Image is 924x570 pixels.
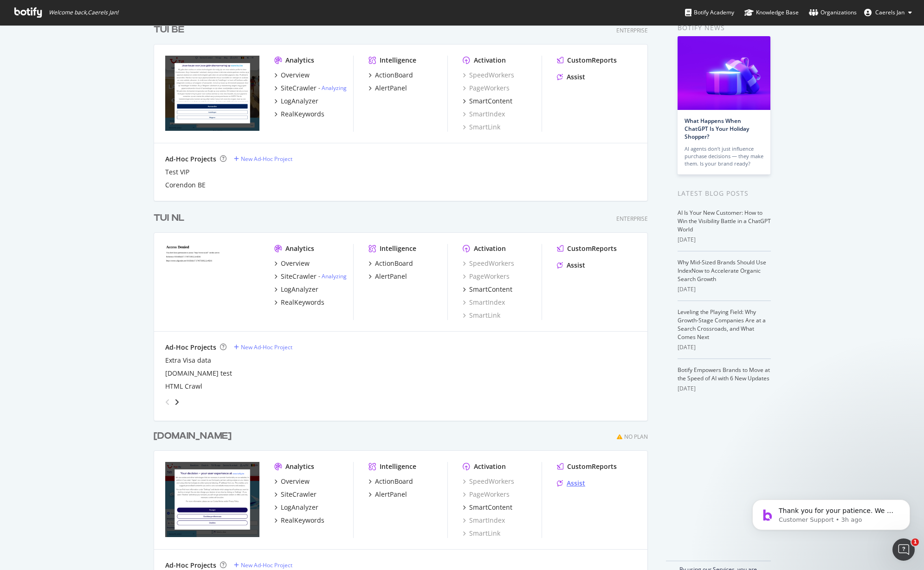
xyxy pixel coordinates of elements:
a: AI Is Your New Customer: How to Win the Visibility Battle in a ChatGPT World [678,209,771,233]
div: SmartContent [469,96,512,106]
a: SpeedWorkers [463,70,514,80]
div: SiteCrawler [281,83,317,93]
a: AlertPanel [368,83,407,93]
a: CustomReports [557,462,617,471]
img: tuifly.be [165,462,259,537]
a: New Ad-Hoc Project [234,343,292,351]
a: CustomReports [557,56,617,65]
div: Analytics [285,462,314,471]
span: Caerels Jan [875,8,905,16]
a: ActionBoard [368,477,413,486]
div: [DATE] [678,343,771,352]
a: PageWorkers [463,272,510,281]
a: SmartContent [463,285,512,294]
div: Activation [474,244,506,253]
div: ActionBoard [375,477,413,486]
div: SmartLink [463,311,500,320]
a: Leveling the Playing Field: Why Growth-Stage Companies Are at a Search Crossroads, and What Comes... [678,308,766,341]
a: ActionBoard [368,259,413,268]
div: CustomReports [567,462,617,471]
a: PageWorkers [463,83,510,93]
div: Assist [567,72,585,82]
a: LogAnalyzer [274,96,318,106]
div: TUI BE [154,23,184,37]
div: Ad-Hoc Projects [165,154,216,164]
a: HTML Crawl [165,382,202,391]
div: Intelligence [380,244,416,253]
div: RealKeywords [281,516,324,525]
a: [DOMAIN_NAME] [154,429,235,443]
a: What Happens When ChatGPT Is Your Holiday Shopper? [685,117,749,141]
a: Assist [557,479,585,488]
div: Overview [281,259,310,268]
div: CustomReports [567,56,617,65]
div: AlertPanel [375,83,407,93]
a: Why Mid-Sized Brands Should Use IndexNow to Accelerate Organic Search Growth [678,258,766,283]
div: Analytics [285,244,314,253]
a: SpeedWorkers [463,477,514,486]
div: Enterprise [616,26,648,34]
div: angle-right [174,397,180,407]
div: Ad-Hoc Projects [165,343,216,352]
a: AlertPanel [368,490,407,499]
div: - [318,272,347,280]
a: Extra Visa data [165,356,211,365]
div: RealKeywords [281,109,324,119]
div: SiteCrawler [281,490,317,499]
a: TUI NL [154,211,188,225]
a: New Ad-Hoc Project [234,155,292,163]
div: Intelligence [380,56,416,65]
div: [DATE] [678,236,771,244]
a: ActionBoard [368,70,413,80]
div: CustomReports [567,244,617,253]
a: Overview [274,259,310,268]
a: SmartContent [463,96,512,106]
div: Intelligence [380,462,416,471]
a: Botify Empowers Brands to Move at the Speed of AI with 6 New Updates [678,366,770,382]
div: New Ad-Hoc Project [241,155,292,163]
a: Overview [274,477,310,486]
div: Assist [567,261,585,270]
div: ActionBoard [375,70,413,80]
img: tui.nl [165,244,259,319]
div: LogAnalyzer [281,503,318,512]
div: Assist [567,479,585,488]
div: SmartLink [463,529,500,538]
img: tui.be [165,56,259,131]
div: SmartContent [469,285,512,294]
div: New Ad-Hoc Project [241,561,292,569]
div: RealKeywords [281,298,324,307]
div: AI agents don’t just influence purchase decisions — they make them. Is your brand ready? [685,145,763,167]
span: 1 [911,538,919,546]
a: LogAnalyzer [274,503,318,512]
a: SpeedWorkers [463,259,514,268]
a: SiteCrawler [274,490,317,499]
iframe: Intercom notifications message [738,480,924,545]
iframe: Intercom live chat [892,538,915,561]
div: Overview [281,70,310,80]
a: SmartIndex [463,298,505,307]
div: SiteCrawler [281,272,317,281]
a: SmartLink [463,122,500,132]
a: New Ad-Hoc Project [234,561,292,569]
div: [DATE] [678,285,771,294]
a: RealKeywords [274,109,324,119]
div: New Ad-Hoc Project [241,343,292,351]
a: Corendon BE [165,180,206,190]
div: Botify news [678,23,771,33]
a: SmartContent [463,503,512,512]
a: SmartIndex [463,516,505,525]
div: - [318,84,347,92]
div: Test VIP [165,167,189,177]
div: LogAnalyzer [281,96,318,106]
div: Activation [474,462,506,471]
